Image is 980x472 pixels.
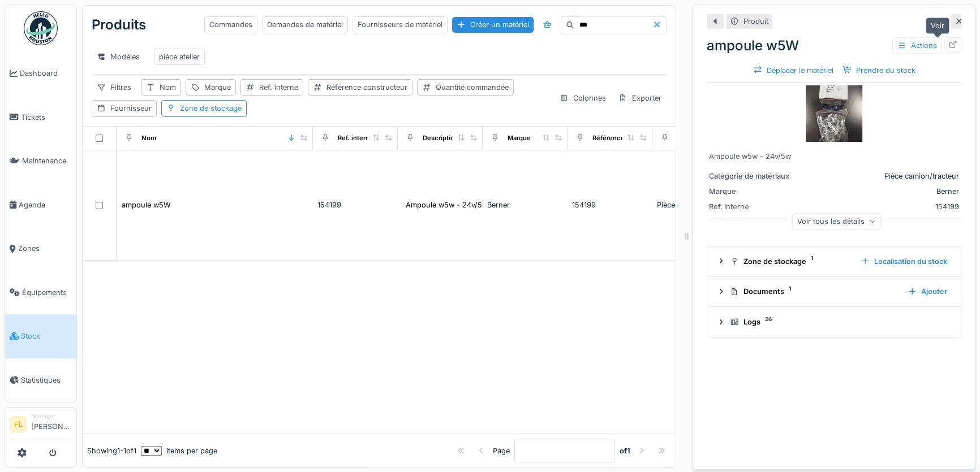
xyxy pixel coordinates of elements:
[892,37,942,54] div: Actions
[204,82,231,93] div: Marque
[10,416,27,433] li: FL
[31,412,72,436] li: [PERSON_NAME]
[798,186,959,197] div: Berner
[709,171,794,181] div: Catégorie de matériaux
[87,445,136,456] div: Showing 1 - 1 of 1
[926,18,949,34] div: Voir
[5,358,76,402] a: Statistiques
[92,10,146,40] div: Produits
[709,151,959,162] div: Ampoule w5w - 24v/5w
[712,311,956,332] summary: Logs26
[806,85,862,142] img: ampoule w5W
[903,284,952,299] div: Ajouter
[160,82,176,93] div: Nom
[792,213,881,229] div: Voir tous les détails
[19,200,72,210] span: Agenda
[620,445,630,456] strong: of 1
[709,186,794,197] div: Marque
[798,201,959,212] div: 154199
[798,171,959,181] div: Pièce camion/tracteur
[730,286,899,297] div: Documents
[31,412,72,421] div: Manager
[5,96,76,140] a: Tickets
[555,90,611,106] div: Colonnes
[326,82,407,93] div: Référence constructeur
[317,200,393,210] div: 154199
[24,11,58,45] img: Badge_color-CXgf-gQk.svg
[22,155,72,166] span: Maintenance
[406,200,488,210] div: Ampoule w5w - 24v/5w
[743,16,768,27] div: Produit
[20,68,72,79] span: Dashboard
[18,243,72,254] span: Zones
[141,133,156,143] div: Nom
[259,82,298,93] div: Ref. interne
[657,200,733,210] div: Pièce camion/tracteur
[5,271,76,315] a: Équipements
[709,201,794,212] div: Ref. interne
[92,49,145,65] div: Modèles
[493,445,510,456] div: Page
[613,90,667,106] div: Exporter
[572,200,648,210] div: 154199
[338,133,373,143] div: Ref. interne
[436,82,509,93] div: Quantité commandée
[5,51,76,96] a: Dashboard
[452,17,534,32] div: Créer un matériel
[21,331,72,341] span: Stock
[159,51,200,62] div: pièce atelier
[21,375,72,386] span: Statistiques
[707,36,961,56] div: ampoule w5W
[141,445,217,456] div: items per page
[730,317,947,327] div: Logs
[92,79,136,96] div: Filtres
[838,63,920,78] div: Prendre du stock
[423,133,458,143] div: Description
[122,200,171,210] div: ampoule w5W
[730,256,852,267] div: Zone de stockage
[712,282,956,302] summary: Documents1Ajouter
[592,133,667,143] div: Référence constructeur
[487,200,563,210] div: Berner
[22,287,72,298] span: Équipements
[5,314,76,358] a: Stock
[856,254,952,269] div: Localisation du stock
[353,16,448,33] div: Fournisseurs de matériel
[262,16,348,33] div: Demandes de matériel
[508,133,531,143] div: Marque
[5,183,76,227] a: Agenda
[5,139,76,183] a: Maintenance
[204,16,257,33] div: Commandes
[21,112,72,123] span: Tickets
[712,251,956,272] summary: Zone de stockage1Localisation du stock
[749,63,838,78] div: Déplacer le matériel
[10,412,72,439] a: FL Manager[PERSON_NAME]
[5,227,76,271] a: Zones
[110,103,152,114] div: Fournisseur
[180,103,242,114] div: Zone de stockage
